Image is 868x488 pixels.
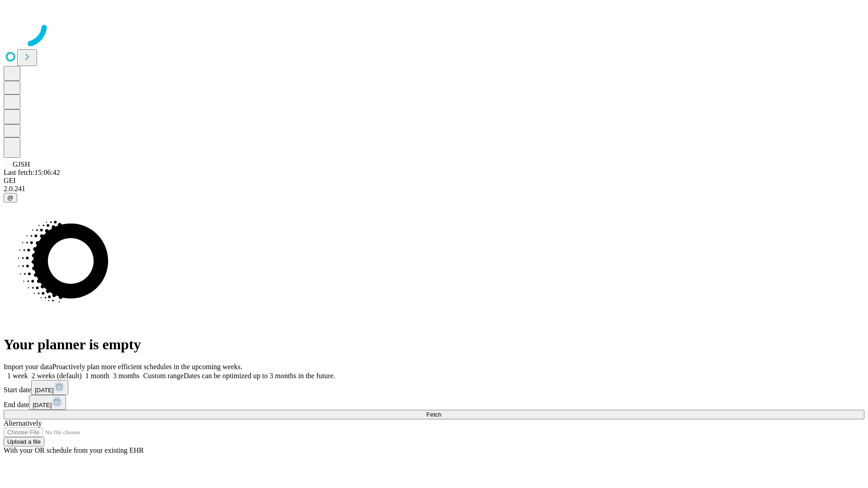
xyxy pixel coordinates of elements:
[29,395,66,410] button: [DATE]
[4,169,60,176] span: Last fetch: 15:06:42
[32,372,82,380] span: 2 weeks (default)
[4,336,864,353] h1: Your planner is empty
[4,410,864,419] button: Fetch
[113,372,140,380] span: 3 months
[4,395,864,410] div: End date
[426,411,441,418] span: Fetch
[4,446,144,454] span: With your OR schedule from your existing EHR
[7,372,28,380] span: 1 week
[4,419,42,427] span: Alternatively
[31,380,68,395] button: [DATE]
[33,402,52,408] span: [DATE]
[52,363,242,371] span: Proactively plan more efficient schedules in the upcoming weeks.
[4,363,52,371] span: Import your data
[184,372,335,380] span: Dates can be optimized up to 3 months in the future.
[4,177,864,185] div: GEI
[4,437,44,446] button: Upload a file
[85,372,109,380] span: 1 month
[7,194,14,201] span: @
[35,387,54,394] span: [DATE]
[4,380,864,395] div: Start date
[4,185,864,193] div: 2.0.241
[143,372,184,380] span: Custom range
[4,193,17,202] button: @
[13,160,30,168] span: GJSH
